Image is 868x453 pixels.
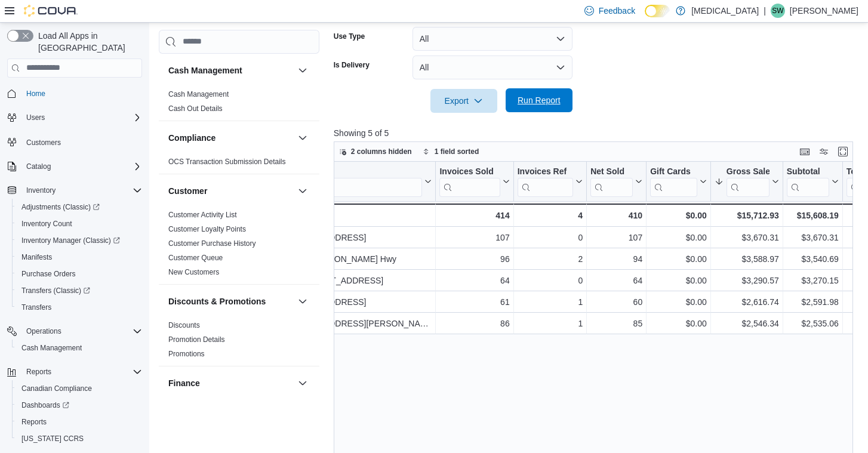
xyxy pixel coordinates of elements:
div: 0 [517,273,582,288]
div: $15,712.93 [715,208,779,223]
button: All [413,56,572,79]
span: Adjustments (Classic) [17,200,142,214]
button: Operations [2,323,147,340]
span: Customers [21,134,142,149]
span: Cash Out Details [168,104,223,113]
span: Discounts [168,321,200,330]
a: Customer Queue [168,254,223,262]
a: Adjustments (Classic) [17,200,104,214]
button: Customer [168,185,293,197]
button: Finance [168,377,293,389]
a: Cash Management [168,90,229,98]
button: All [413,27,572,51]
div: Unit [STREET_ADDRESS] [284,273,432,288]
span: Inventory Count [21,219,72,229]
div: 1 [517,295,582,309]
div: Net Sold [590,167,633,178]
a: New Customers [168,268,219,276]
button: Discounts & Promotions [168,295,293,307]
div: 107 [590,230,642,245]
h3: Cash Management [168,64,242,76]
p: [MEDICAL_DATA] [691,4,759,18]
span: Transfers [21,303,51,312]
div: [STREET_ADDRESS][PERSON_NAME] [284,316,432,331]
a: Discounts [168,321,200,329]
div: Subtotal [787,167,829,197]
span: Purchase Orders [21,269,76,279]
span: Dashboards [17,398,142,412]
span: Users [26,113,45,122]
div: 94 [590,252,642,266]
div: $0.00 [650,273,707,288]
button: 1 field sorted [418,144,484,159]
button: Keyboard shortcuts [798,144,812,159]
a: Customers [21,135,66,150]
span: Washington CCRS [17,432,142,446]
a: Inventory Manager (Classic) [12,232,147,249]
button: Display options [817,144,831,159]
div: $0.00 [650,208,707,223]
button: Reports [12,414,147,430]
label: Use Type [334,32,365,41]
span: Canadian Compliance [21,384,92,393]
span: Run Report [518,94,561,106]
span: Inventory Manager (Classic) [21,236,120,245]
div: 64 [439,273,509,288]
div: 64 [590,273,642,288]
span: Customer Purchase History [168,239,256,248]
span: Reports [26,367,51,377]
span: Feedback [599,5,635,17]
span: Inventory [26,186,56,195]
span: SW [772,4,783,18]
div: $0.00 [650,230,707,245]
button: Canadian Compliance [12,380,147,397]
a: Purchase Orders [17,267,81,281]
span: Canadian Compliance [17,381,142,396]
button: Export [430,89,497,113]
span: Load All Apps in [GEOGRAPHIC_DATA] [33,30,142,54]
div: Gross Sales [727,167,769,178]
button: Users [21,110,50,125]
span: Home [26,89,45,98]
button: Compliance [168,132,293,144]
a: Canadian Compliance [17,381,97,396]
span: 2 columns hidden [351,147,412,156]
button: Invoices Ref [517,167,582,197]
button: Subtotal [787,167,839,197]
button: Customer [296,184,310,198]
a: Adjustments (Classic) [12,199,147,215]
div: $0.00 [650,252,707,266]
div: Subtotal [787,167,829,178]
div: 85 [590,316,642,331]
a: Customer Purchase History [168,239,256,248]
span: 1 field sorted [435,147,479,156]
span: Purchase Orders [17,267,142,281]
div: $2,535.06 [787,316,839,331]
button: Enter fullscreen [836,144,850,159]
div: 86 [439,316,509,331]
a: [US_STATE] CCRS [17,432,88,446]
div: $2,591.98 [787,295,839,309]
div: 0 [517,230,582,245]
button: 2 columns hidden [334,144,417,159]
button: Inventory Count [12,215,147,232]
div: Invoices Sold [439,167,500,197]
button: Reports [21,365,56,379]
button: Operations [21,324,66,338]
span: Customers [26,138,61,147]
button: Catalog [2,158,147,175]
span: Cash Management [168,90,229,99]
label: Is Delivery [334,60,370,70]
span: Home [21,86,142,101]
div: $3,670.31 [715,230,779,245]
span: Cash Management [21,343,82,353]
p: Showing 5 of 5 [334,127,858,139]
div: 4 [517,208,582,223]
a: Transfers (Classic) [17,283,95,298]
span: Catalog [21,159,142,174]
div: Totals [283,208,432,223]
a: Transfers (Classic) [12,282,147,299]
img: Cova [24,5,78,17]
div: 107 [439,230,509,245]
button: Home [2,85,147,102]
